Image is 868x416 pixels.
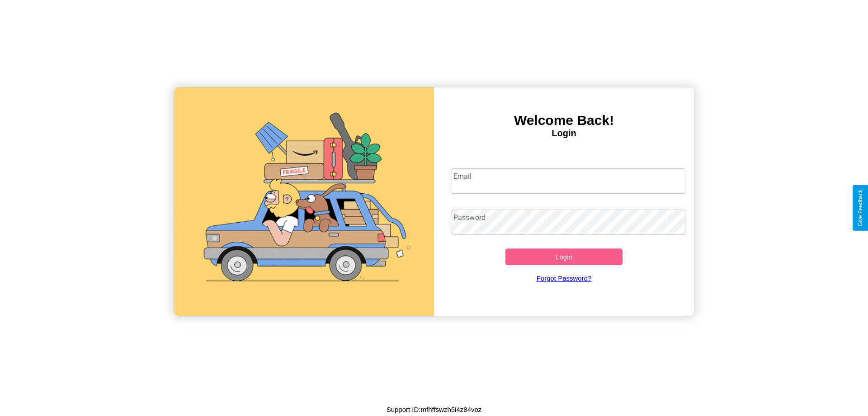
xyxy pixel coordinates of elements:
div: Give Feedback [857,190,863,226]
p: Support ID: mfhffswzh5i4z84voz [387,403,482,416]
h3: Welcome Back! [434,113,694,128]
button: Login [505,249,623,265]
h4: Login [434,128,694,139]
img: gif [174,87,434,316]
a: Forgot Password? [447,265,681,291]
